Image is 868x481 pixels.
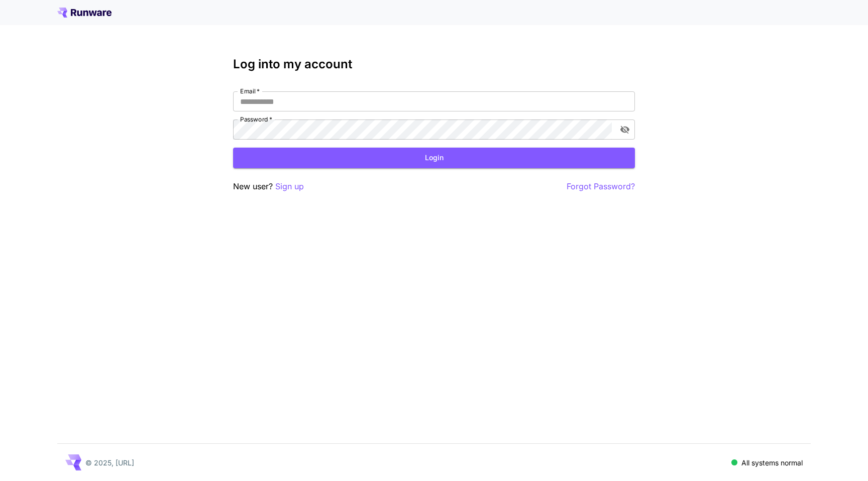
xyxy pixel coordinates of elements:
[233,148,635,168] button: Login
[233,180,304,193] p: New user?
[240,115,272,124] label: Password
[240,87,260,95] label: Email
[275,180,304,193] button: Sign up
[85,457,134,468] p: © 2025, [URL]
[567,180,635,193] button: Forgot Password?
[233,57,635,71] h3: Log into my account
[616,121,634,139] button: toggle password visibility
[741,457,803,468] p: All systems normal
